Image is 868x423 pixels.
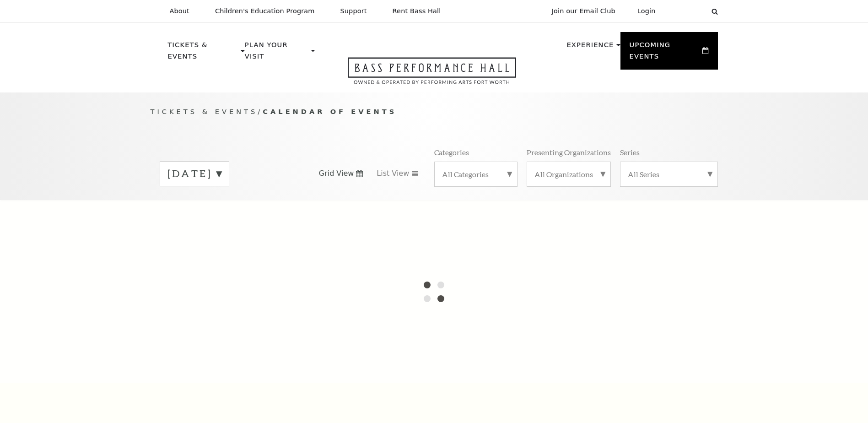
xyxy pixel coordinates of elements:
[534,169,603,179] label: All Organizations
[630,39,701,67] p: Upcoming Events
[263,108,397,115] span: Calendar of Events
[377,168,409,179] span: List View
[393,7,441,15] p: Rent Bass Hall
[434,147,469,157] p: Categories
[620,147,640,157] p: Series
[167,167,221,181] label: [DATE]
[442,169,510,179] label: All Categories
[245,39,309,67] p: Plan Your Visit
[670,7,703,16] select: Select:
[319,168,354,179] span: Grid View
[168,39,239,67] p: Tickets & Events
[340,7,367,15] p: Support
[628,169,710,179] label: All Series
[151,108,258,115] span: Tickets & Events
[566,39,614,56] p: Experience
[215,7,315,15] p: Children's Education Program
[151,106,718,118] p: /
[170,7,189,15] p: About
[527,147,611,157] p: Presenting Organizations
